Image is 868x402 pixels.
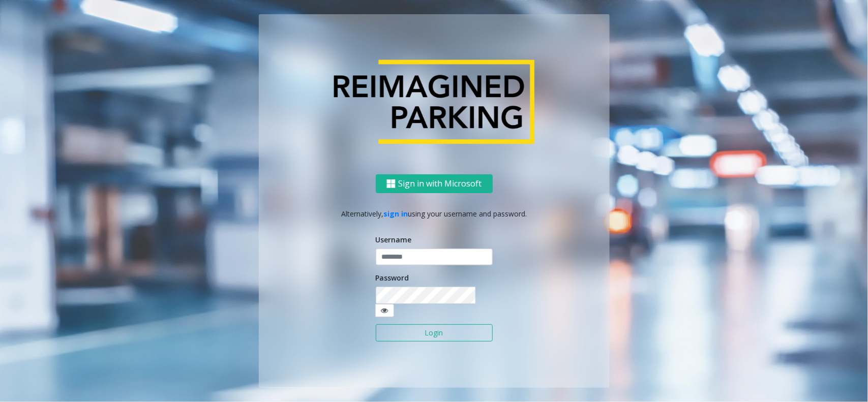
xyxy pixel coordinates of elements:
[383,209,408,219] a: sign in
[376,272,409,283] label: Password
[376,324,493,342] button: Login
[376,234,412,245] label: Username
[269,208,600,219] p: Alternatively, using your username and password.
[376,174,493,193] button: Sign in with Microsoft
